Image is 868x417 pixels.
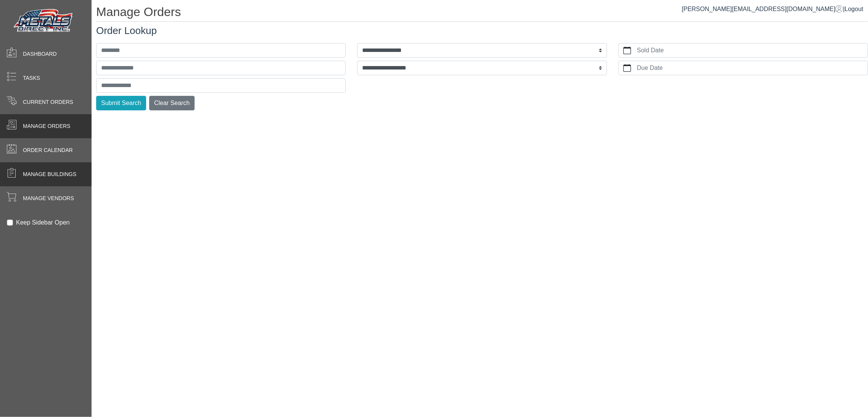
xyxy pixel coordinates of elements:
span: Manage Buildings [23,170,76,178]
span: Manage Vendors [23,194,74,202]
a: [PERSON_NAME][EMAIL_ADDRESS][DOMAIN_NAME] [682,6,843,12]
button: Submit Search [96,96,146,110]
button: calendar [619,44,636,57]
span: Logout [845,6,863,12]
span: Order Calendar [23,146,73,154]
span: Tasks [23,74,40,82]
button: calendar [619,61,636,75]
img: Metals Direct Inc Logo [11,7,76,35]
svg: calendar [623,64,631,72]
label: Sold Date [636,44,868,57]
h1: Manage Orders [96,5,868,22]
label: Keep Sidebar Open [16,218,70,227]
span: Current Orders [23,98,73,106]
div: | [682,5,863,14]
span: Manage Orders [23,122,70,130]
svg: calendar [623,47,631,54]
label: Due Date [636,61,868,75]
h3: Order Lookup [96,25,868,37]
button: Clear Search [149,96,195,110]
span: Dashboard [23,50,57,58]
